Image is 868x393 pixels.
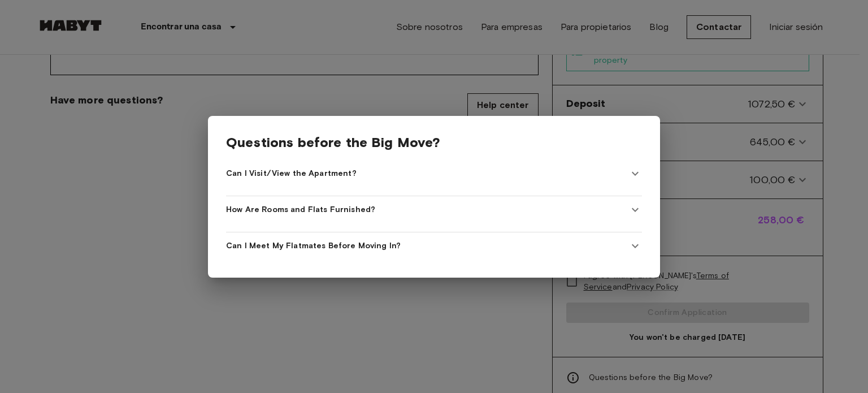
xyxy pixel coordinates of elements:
[226,240,401,252] span: Can I Meet My Flatmates Before Moving In?
[226,232,642,260] div: Can I Meet My Flatmates Before Moving In?
[226,196,642,223] div: How Are Rooms and Flats Furnished?
[226,160,642,187] div: Can I Visit/View the Apartment?
[226,168,357,179] span: Can I Visit/View the Apartment?
[226,204,375,215] span: How Are Rooms and Flats Furnished?
[226,134,642,151] span: Questions before the Big Move?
